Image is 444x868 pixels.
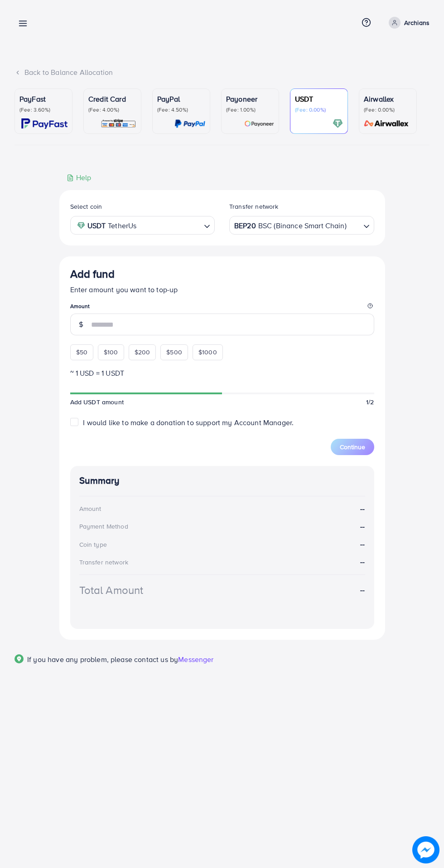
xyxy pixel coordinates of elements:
button: Continue [331,439,374,455]
span: 1/2 [366,397,374,407]
div: Amount [79,504,101,513]
p: (Fee: 0.00%) [295,106,343,113]
strong: USDT [87,219,106,232]
legend: Amount [70,302,374,314]
input: Search for option [139,218,200,232]
p: USDT [295,93,343,104]
span: Continue [340,442,365,451]
img: card [174,118,205,129]
p: PayPal [157,93,205,104]
span: $100 [104,348,118,357]
span: TetherUs [108,219,136,232]
div: Coin type [79,540,107,549]
div: Transfer network [79,558,129,567]
div: Search for option [70,216,215,235]
img: card [21,118,68,129]
span: $500 [166,348,182,357]
img: coin [77,221,85,230]
div: Search for option [229,216,374,235]
p: Payoneer [226,93,274,104]
span: $1000 [198,348,217,357]
label: Select coin [70,202,102,211]
input: Search for option [347,218,360,232]
img: card [361,118,412,129]
p: (Fee: 1.00%) [226,106,274,113]
div: Payment Method [79,522,128,531]
p: ~ 1 USD = 1 USDT [70,368,374,378]
strong: -- [360,521,365,532]
h4: Summary [79,475,365,486]
span: $200 [135,348,150,357]
h3: Add fund [70,267,115,280]
strong: -- [360,539,365,549]
p: Enter amount you want to top-up [70,284,374,295]
span: $50 [76,348,87,357]
p: (Fee: 3.60%) [19,106,68,113]
img: image [412,836,439,863]
img: card [244,118,274,129]
p: Archians [404,17,430,28]
img: card [101,118,136,129]
div: Total Amount [79,582,144,598]
span: BSC (Binance Smart Chain) [258,219,347,232]
span: If you have any problem, please contact us by [27,654,178,664]
div: Back to Balance Allocation [14,67,430,78]
span: I would like to make a donation to support my Account Manager. [83,417,294,427]
span: Messenger [178,654,213,664]
span: Add USDT amount [70,397,124,407]
strong: BEP20 [234,219,256,232]
p: (Fee: 0.00%) [364,106,412,113]
p: Credit Card [88,93,136,104]
p: PayFast [19,93,68,104]
img: card [333,118,343,129]
label: Transfer network [229,202,279,211]
div: Help [67,172,92,183]
p: (Fee: 4.50%) [157,106,205,113]
strong: -- [360,585,365,595]
img: Popup guide [14,654,24,663]
strong: -- [360,504,365,514]
strong: -- [360,557,365,567]
p: (Fee: 4.00%) [88,106,136,113]
p: Airwallex [364,93,412,104]
a: Archians [385,17,430,29]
